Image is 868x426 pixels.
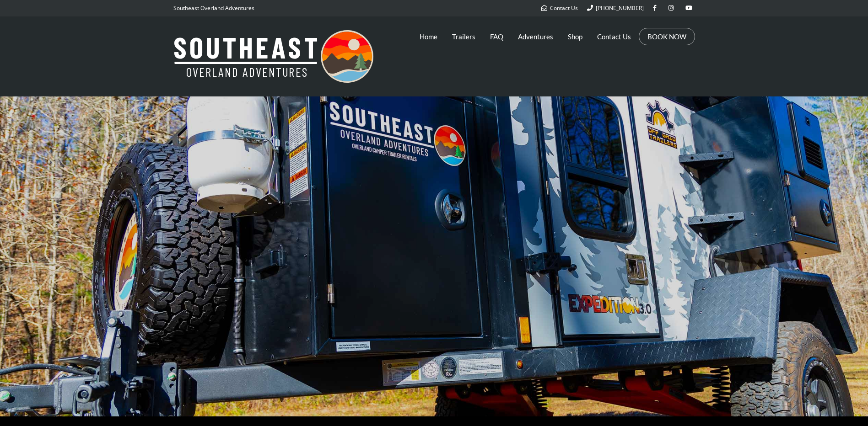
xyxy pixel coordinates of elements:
a: Home [420,25,437,48]
a: Adventures [518,25,553,48]
a: Shop [568,25,582,48]
a: Contact Us [541,4,578,12]
a: [PHONE_NUMBER] [587,4,644,12]
p: Southeast Overland Adventures [173,2,254,14]
a: Contact Us [597,25,631,48]
span: [PHONE_NUMBER] [596,4,644,12]
img: Southeast Overland Adventures [173,30,373,83]
span: Contact Us [550,4,578,12]
a: Trailers [452,25,475,48]
a: BOOK NOW [647,32,686,41]
a: FAQ [490,25,503,48]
